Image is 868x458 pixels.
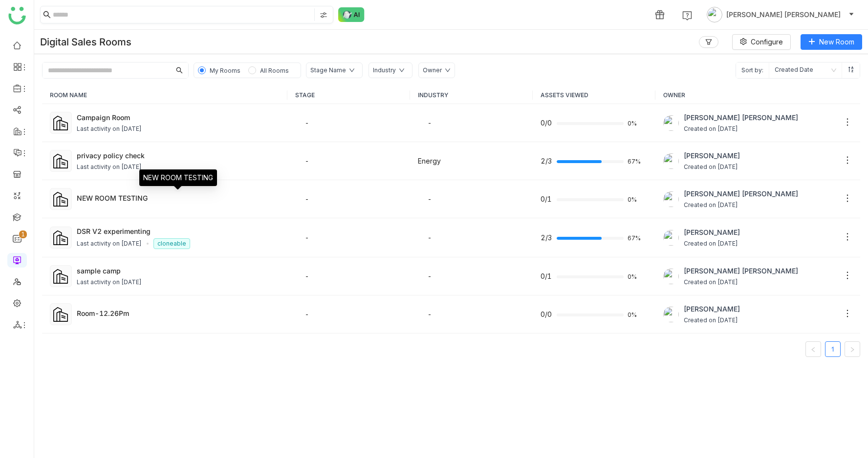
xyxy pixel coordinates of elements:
span: Sort by: [736,62,769,78]
img: 684a9aedde261c4b36a3ced9 [663,230,679,246]
span: - [428,195,432,203]
span: 0% [628,121,639,126]
span: 0/1 [541,194,552,205]
span: - [305,157,309,165]
div: Room-12.26Pm [77,308,280,318]
th: INDUSTRY [410,86,533,104]
span: - [305,272,309,280]
img: 684a9b57de261c4b36a3d29f [663,191,679,207]
div: Digital Sales Rooms [40,36,131,48]
span: 0% [628,274,639,280]
span: Configure [751,37,783,47]
div: Stage Name [310,66,346,75]
div: privacy policy check [77,150,280,161]
div: Last activity on [DATE] [77,239,142,249]
span: 0% [628,312,639,318]
span: 2/3 [541,232,552,243]
img: 684a9b22de261c4b36a3d00f [663,153,679,169]
div: Owner [423,66,442,75]
span: 0/0 [541,309,552,320]
span: [PERSON_NAME] [684,227,740,238]
span: 2/3 [541,156,552,167]
div: DSR V2 experimenting [77,226,280,236]
button: [PERSON_NAME] [PERSON_NAME] [705,7,856,22]
nz-select-item: Created Date [775,62,836,78]
th: ROOM NAME [42,86,287,104]
span: - [305,310,309,318]
img: 684be972847de31b02b70467 [663,307,679,322]
span: 67% [628,159,639,165]
img: avatar [707,7,722,22]
span: - [428,272,432,280]
img: search-type.svg [320,11,327,19]
span: 67% [628,235,639,241]
span: - [305,119,309,127]
span: 0% [628,197,639,203]
span: - [428,119,432,127]
button: Previous Page [805,341,821,357]
div: Campaign Room [77,112,280,123]
span: [PERSON_NAME] [PERSON_NAME] [684,188,798,199]
span: [PERSON_NAME] [PERSON_NAME] [684,266,798,276]
span: Created on [DATE] [684,163,740,172]
div: Industry [373,66,396,75]
button: Configure [732,34,791,50]
span: New Room [819,37,854,47]
span: Created on [DATE] [684,316,740,325]
img: help.svg [682,11,692,21]
span: - [305,233,309,242]
p: 1 [21,229,25,239]
span: Created on [DATE] [684,125,798,134]
div: Last activity on [DATE] [77,125,142,134]
span: All Rooms [260,67,289,74]
th: ASSETS VIEWED [533,86,655,104]
div: NEW ROOM TESTING [77,193,280,203]
button: New Room [801,34,862,50]
img: 684a9b57de261c4b36a3d29f [663,115,679,131]
nz-tag: cloneable [153,238,190,249]
span: [PERSON_NAME] [684,304,740,314]
span: Created on [DATE] [684,239,740,249]
span: My Rooms [210,67,240,74]
button: Next Page [845,341,860,357]
span: Created on [DATE] [684,201,798,210]
div: Last activity on [DATE] [77,278,142,287]
span: [PERSON_NAME] [PERSON_NAME] [726,9,841,20]
span: Created on [DATE] [684,278,798,287]
img: 684a9b57de261c4b36a3d29f [663,269,679,284]
a: 1 [825,342,840,356]
th: OWNER [655,86,860,104]
li: 1 [825,341,841,357]
span: 0/0 [541,118,552,128]
nz-badge-sup: 1 [19,230,27,238]
div: sample camp [77,266,280,276]
th: STAGE [287,86,410,104]
span: [PERSON_NAME] [684,150,740,161]
span: - [428,233,432,242]
span: 0/1 [541,271,552,282]
span: - [305,195,309,203]
img: ask-buddy-normal.svg [338,7,365,22]
span: - [428,310,432,318]
div: Last activity on [DATE] [77,163,142,172]
img: logo [8,7,26,24]
span: [PERSON_NAME] [PERSON_NAME] [684,112,798,123]
span: Energy [418,157,441,165]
